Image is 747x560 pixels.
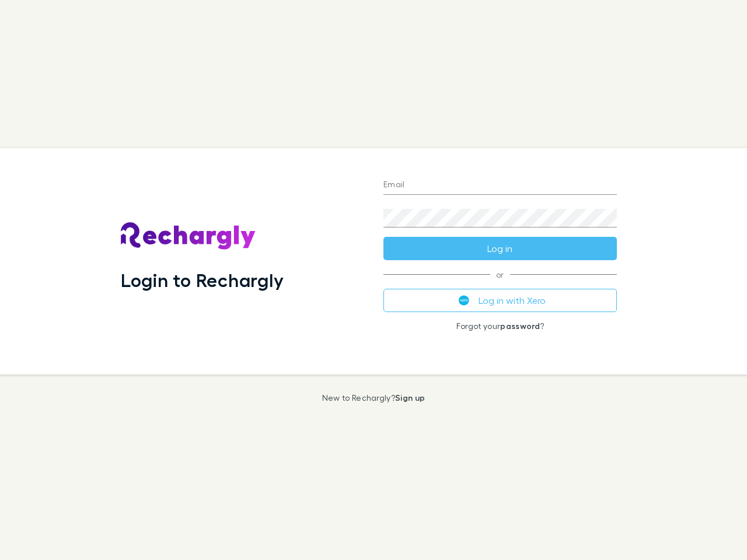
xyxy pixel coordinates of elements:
p: New to Rechargly? [322,393,425,402]
a: password [500,321,540,331]
button: Log in with Xero [383,289,617,312]
a: Sign up [395,393,425,402]
p: Forgot your ? [383,321,617,331]
h1: Login to Rechargly [121,269,284,291]
img: Rechargly's Logo [121,222,256,250]
img: Xero's logo [459,295,469,306]
button: Log in [383,237,617,260]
